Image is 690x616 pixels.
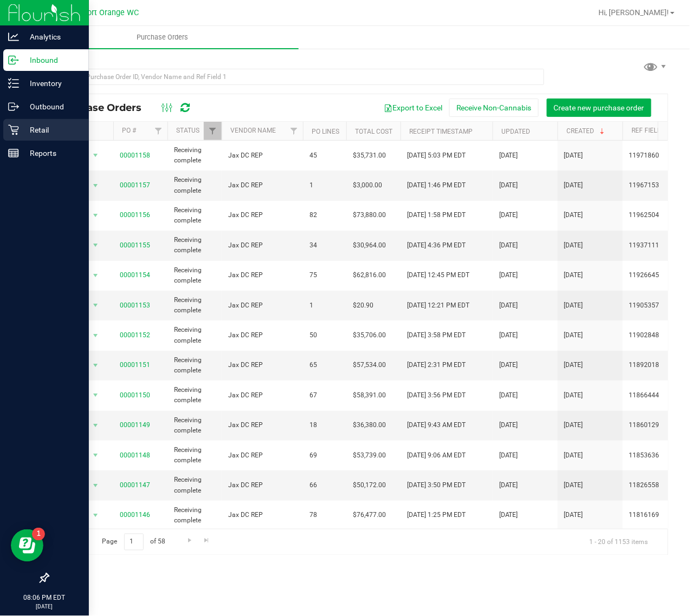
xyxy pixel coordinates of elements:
span: [DATE] [499,390,518,401]
p: Retail [19,123,84,136]
input: Search Purchase Order ID, Vendor Name and Ref Field 1 [48,69,544,85]
span: Purchase Orders [122,32,203,42]
span: select [89,388,102,403]
span: select [89,448,102,463]
a: 00001148 [120,451,150,459]
span: Jax DC REP [228,420,296,430]
span: [DATE] [564,210,583,220]
span: $57,534.00 [353,360,386,370]
a: Filter [150,122,167,140]
span: $76,477.00 [353,510,386,520]
span: $36,380.00 [353,420,386,430]
span: Jax DC REP [228,510,296,520]
span: [DATE] [499,330,518,340]
span: [DATE] 9:43 AM EDT [407,420,466,430]
span: Receiving complete [174,205,215,226]
button: Create new purchase order [547,99,652,117]
span: [DATE] [499,510,518,520]
span: select [89,328,102,343]
span: Receiving complete [174,295,215,316]
span: [DATE] [499,240,518,251]
span: Receiving complete [174,385,215,405]
inline-svg: Retail [8,124,19,135]
a: 00001153 [120,302,150,309]
span: [DATE] 9:06 AM EDT [407,450,466,461]
span: 1 [309,300,340,311]
span: 82 [309,210,340,220]
a: 00001147 [120,481,150,489]
span: $50,172.00 [353,480,386,490]
span: [DATE] [564,450,583,461]
a: Status [176,127,199,134]
a: Filter [204,122,222,140]
p: 08:06 PM EDT [5,593,84,603]
p: Analytics [19,30,84,43]
a: 00001157 [120,181,150,189]
span: select [89,418,102,433]
span: 78 [309,510,340,520]
a: 00001154 [120,271,150,279]
span: $30,964.00 [353,240,386,251]
span: Purchase Orders [56,102,152,114]
span: Jax DC REP [228,300,296,311]
span: select [89,478,102,493]
span: Jax DC REP [228,270,296,280]
span: [DATE] [499,300,518,311]
span: 65 [309,360,340,370]
span: Jax DC REP [228,150,296,161]
span: select [89,238,102,253]
span: 45 [309,150,340,161]
span: select [89,178,102,193]
span: Jax DC REP [228,360,296,370]
a: 00001149 [120,421,150,429]
span: [DATE] [499,480,518,490]
span: Jax DC REP [228,180,296,191]
span: Receiving complete [174,265,215,286]
span: select [89,148,102,163]
span: [DATE] 4:36 PM EDT [407,240,466,251]
span: Jax DC REP [228,240,296,251]
span: 75 [309,270,340,280]
span: Jax DC REP [228,330,296,340]
a: Go to the next page [182,534,197,548]
a: PO Lines [312,128,339,135]
span: [DATE] [564,240,583,251]
span: 1 [309,180,340,191]
span: [DATE] [564,330,583,340]
span: Receiving complete [174,415,215,436]
span: select [89,208,102,223]
span: 66 [309,480,340,490]
a: Vendor Name [230,127,276,134]
span: Page of 58 [93,534,175,551]
a: Go to the last page [199,534,215,548]
span: [DATE] [499,360,518,370]
span: select [89,268,102,283]
span: [DATE] [564,300,583,311]
span: [DATE] [564,180,583,191]
a: 00001155 [120,241,150,249]
span: Jax DC REP [228,210,296,220]
a: Receipt Timestamp [409,128,473,135]
span: Receiving complete [174,235,215,255]
span: [DATE] 12:45 PM EDT [407,270,469,280]
span: [DATE] [564,270,583,280]
a: 00001146 [120,511,150,519]
a: 00001156 [120,211,150,219]
span: [DATE] 2:31 PM EDT [407,360,466,370]
span: Receiving complete [174,325,215,345]
p: Reports [19,147,84,160]
span: [DATE] 1:58 PM EDT [407,210,466,220]
span: $20.90 [353,300,373,311]
p: Outbound [19,100,84,113]
span: [DATE] [499,270,518,280]
span: 67 [309,390,340,401]
span: Receiving complete [174,505,215,526]
span: [DATE] [499,150,518,161]
span: 18 [309,420,340,430]
span: [DATE] 5:03 PM EDT [407,150,466,161]
span: Receiving complete [174,475,215,495]
inline-svg: Inbound [8,55,19,65]
span: [DATE] [499,180,518,191]
a: PO # [122,127,136,134]
span: [DATE] [564,510,583,520]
